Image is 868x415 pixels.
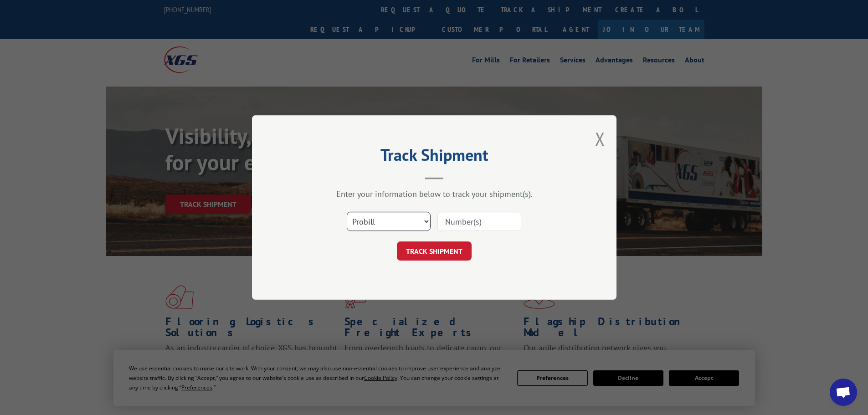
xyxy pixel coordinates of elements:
[397,241,472,261] button: TRACK SHIPMENT
[830,379,857,406] div: Open chat
[298,189,571,199] div: Enter your information below to track your shipment(s).
[437,212,521,231] input: Number(s)
[298,149,571,166] h2: Track Shipment
[595,127,605,151] button: Close modal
